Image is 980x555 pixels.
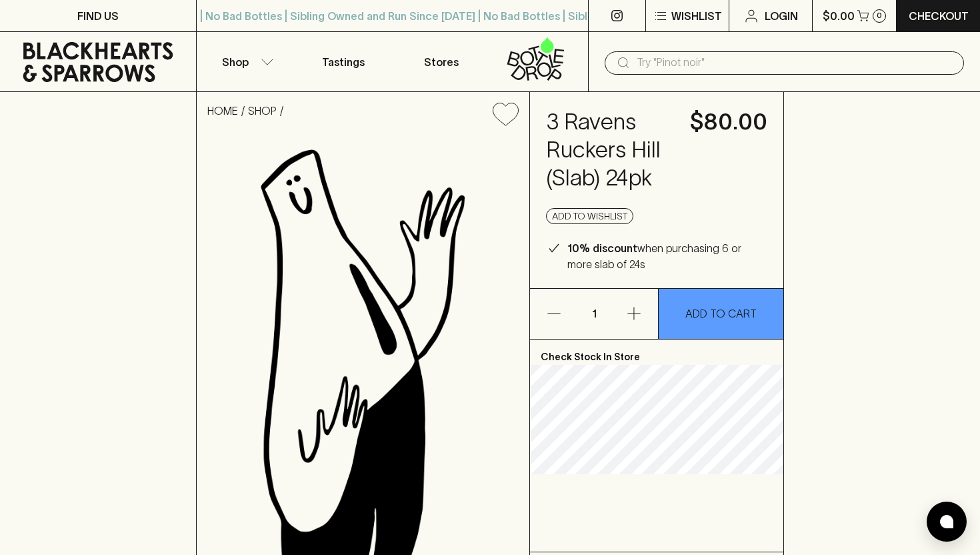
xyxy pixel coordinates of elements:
[567,242,637,254] b: 10% discount
[530,340,783,365] p: Check Stock In Store
[222,54,249,70] p: Shop
[295,32,393,91] a: Tastings
[578,289,610,339] p: 1
[77,8,119,24] p: FIND US
[671,8,722,24] p: Wishlist
[940,515,953,528] img: bubble-icon
[690,108,767,136] h4: $80.00
[546,208,633,224] button: Add to wishlist
[322,54,365,70] p: Tastings
[424,54,459,70] p: Stores
[659,289,783,339] button: ADD TO CART
[546,108,674,192] h4: 3 Ravens Ruckers Hill (Slab) 24pk
[248,105,277,117] a: SHOP
[487,97,524,131] button: Add to wishlist
[909,8,969,24] p: Checkout
[567,240,767,272] p: when purchasing 6 or more slab of 24s
[877,12,882,19] p: 0
[197,32,295,91] button: Shop
[393,32,491,91] a: Stores
[685,306,757,322] p: ADD TO CART
[765,8,798,24] p: Login
[637,52,953,73] input: Try "Pinot noir"
[823,8,855,24] p: $0.00
[207,105,238,117] a: HOME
